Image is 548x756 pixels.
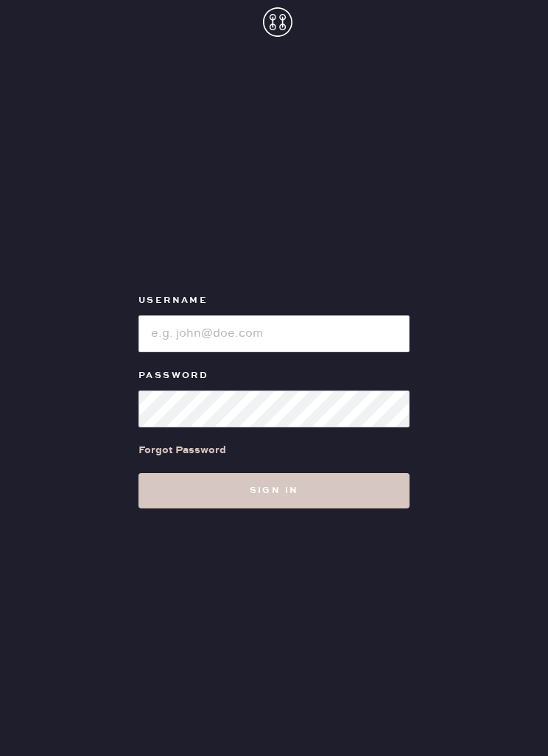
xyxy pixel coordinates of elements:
[138,473,410,508] button: Sign in
[138,442,226,458] div: Forgot Password
[138,367,410,385] label: Password
[138,292,410,309] label: Username
[138,427,226,473] a: Forgot Password
[138,315,410,352] input: e.g. john@doe.com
